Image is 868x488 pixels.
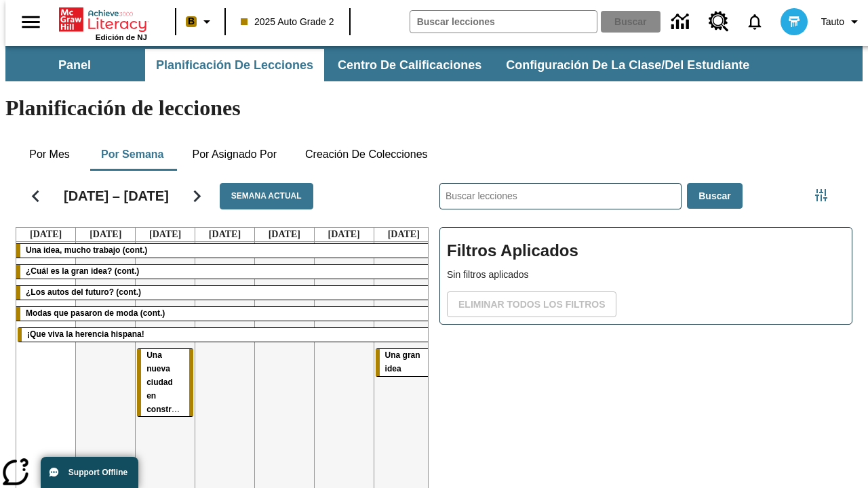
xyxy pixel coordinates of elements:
[701,3,737,40] a: Centro de recursos, Se abrirá en una pestaña nueva.
[16,307,433,321] div: Modas que pasaron de moda (cont.)
[16,138,83,171] button: Por mes
[241,15,334,29] span: 2025 Auto Grade 2
[294,138,439,171] button: Creación de colecciones
[5,96,863,121] h1: Planificación de lecciones
[146,228,184,241] a: 17 de septiembre de 2025
[26,287,141,297] span: ¿Los autos del futuro? (cont.)
[180,179,214,213] button: Seguir
[663,3,701,41] a: Centro de información
[181,138,288,171] button: Por asignado por
[781,8,808,35] img: avatar image
[325,228,363,241] a: 20 de septiembre de 2025
[439,227,852,325] div: Filtros Aplicados
[816,9,868,34] button: Perfil/Configuración
[64,188,169,204] h2: [DATE] – [DATE]
[41,457,138,488] button: Support Offline
[145,49,324,81] button: Planificación de lecciones
[447,268,845,282] p: Sin filtros aplicados
[27,329,144,339] span: ¡Que viva la herencia hispana!
[18,328,432,342] div: ¡Que viva la herencia hispana!
[188,13,195,30] span: B
[385,350,420,373] span: Una gran idea
[266,228,303,241] a: 19 de septiembre de 2025
[16,244,433,258] div: Una idea, mucho trabajo (cont.)
[87,228,124,241] a: 16 de septiembre de 2025
[59,6,147,33] a: Portada
[737,4,772,39] a: Notificaciones
[440,184,681,209] input: Buscar lecciones
[808,182,835,209] button: Menú lateral de filtros
[327,49,492,81] button: Centro de calificaciones
[7,49,142,81] button: Panel
[11,2,51,42] button: Abrir el menú lateral
[26,266,139,276] span: ¿Cuál es la gran idea? (cont.)
[687,183,742,209] button: Buscar
[180,9,220,34] button: Boost El color de la clase es anaranjado claro. Cambiar el color de la clase.
[27,228,64,241] a: 15 de septiembre de 2025
[68,468,127,477] span: Support Offline
[18,179,53,213] button: Regresar
[447,235,845,268] h2: Filtros Aplicados
[220,183,313,209] button: Semana actual
[376,349,432,376] div: Una gran idea
[772,4,816,39] button: Escoja un nuevo avatar
[96,33,147,41] span: Edición de NJ
[16,286,433,300] div: ¿Los autos del futuro? (cont.)
[90,138,174,171] button: Por semana
[385,228,422,241] a: 21 de septiembre de 2025
[821,15,844,29] span: Tauto
[206,228,243,241] a: 18 de septiembre de 2025
[26,245,147,255] span: Una idea, mucho trabajo (cont.)
[495,49,760,81] button: Configuración de la clase/del estudiante
[146,350,197,414] span: Una nueva ciudad en construcción
[26,308,165,318] span: Modas que pasaron de moda (cont.)
[59,5,147,41] div: Portada
[5,49,762,81] div: Subbarra de navegación
[5,46,863,81] div: Subbarra de navegación
[410,11,597,33] input: Buscar campo
[16,265,433,279] div: ¿Cuál es la gran idea? (cont.)
[137,349,193,417] div: Una nueva ciudad en construcción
